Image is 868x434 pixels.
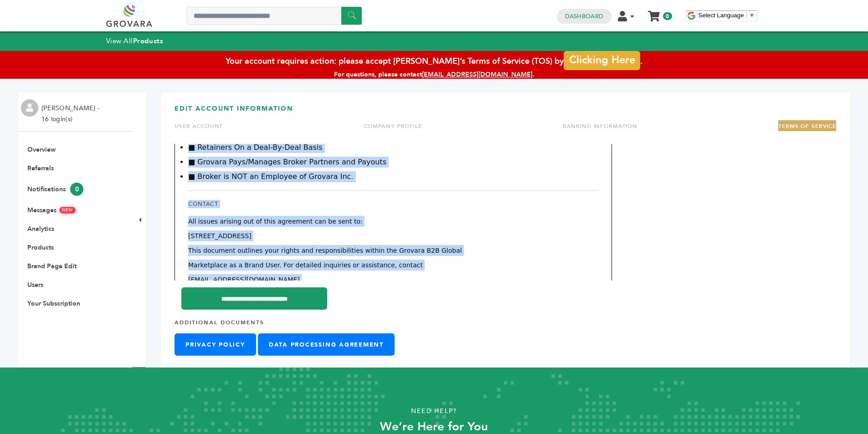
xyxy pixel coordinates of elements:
[188,201,598,213] h2: Contact
[188,274,598,285] p: [EMAIL_ADDRESS][DOMAIN_NAME]
[106,36,164,46] a: View AllProducts
[564,48,640,67] a: Clicking Here
[41,103,102,125] li: [PERSON_NAME] - 16 login(s)
[188,142,598,153] li: ■ Retainers On a Deal-By-Deal Basis
[422,70,533,79] a: [EMAIL_ADDRESS][DOMAIN_NAME]
[27,185,83,194] a: Notifications0
[188,245,598,256] p: This document outlines your rights and responsibilities within the Grovara B2B Global
[27,145,56,154] a: Overview
[27,243,54,252] a: Products
[175,123,223,130] a: USER ACCOUNT
[27,262,77,271] a: Brand Page Edit
[778,123,836,130] a: TERMS OF SERVICE
[27,225,54,233] a: Analytics
[27,164,54,173] a: Referrals
[175,319,836,333] h4: Additional Documents
[749,12,755,19] span: ▼
[563,123,637,130] a: BANKING INFORMATION
[364,123,422,130] a: COMPANY PROFILE
[565,12,603,20] a: Dashboard
[699,12,755,19] a: Select Language​
[27,281,43,289] a: Users
[133,36,163,46] strong: Products
[258,333,395,356] a: Data Processing Agreement
[27,206,76,214] a: MessagesNEW
[43,404,825,418] p: Need Help?
[188,260,598,271] p: Marketplace as a Brand User. For detailed inquiries or assistance, contact
[188,216,598,227] p: All issues arising out of this agreement can be sent to:
[59,207,76,214] span: NEW
[70,183,83,196] span: 0
[175,104,836,120] h3: EDIT ACCOUNT INFORMATION
[188,230,598,241] p: [STREET_ADDRESS]
[186,7,362,25] input: Search a product or brand...
[663,12,672,20] span: 0
[188,157,598,168] li: ■ Grovara Pays/Manages Broker Partners and Payouts
[21,99,38,117] img: profile.png
[699,12,744,19] span: Select Language
[648,8,659,18] a: My Cart
[188,171,598,182] li: ■ Broker is NOT an Employee of Grovara Inc.
[175,333,256,356] a: Privacy Policy
[27,299,80,308] a: Your Subscription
